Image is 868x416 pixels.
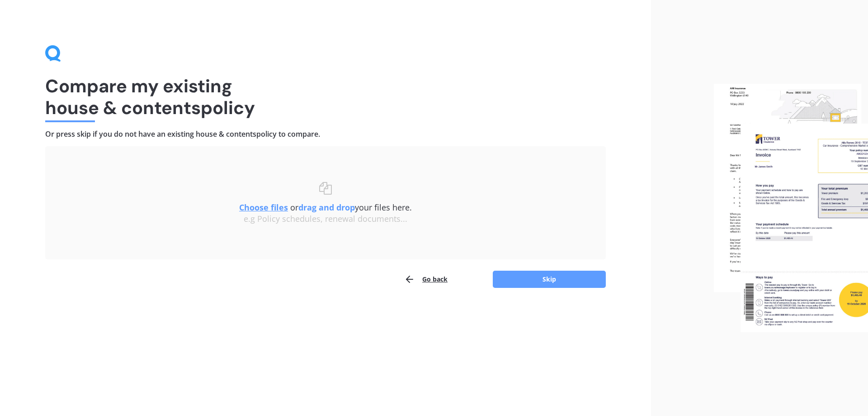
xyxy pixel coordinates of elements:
[239,202,412,213] span: or your files here.
[714,84,868,333] img: files.webp
[404,270,448,288] button: Go back
[45,75,606,119] h1: Compare my existing house & contents policy
[63,214,588,224] div: e.g Policy schedules, renewal documents...
[493,271,606,288] button: Skip
[45,129,606,139] h4: Or press skip if you do not have an existing house & contents policy to compare.
[298,202,355,213] b: drag and drop
[239,202,288,213] u: Choose files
